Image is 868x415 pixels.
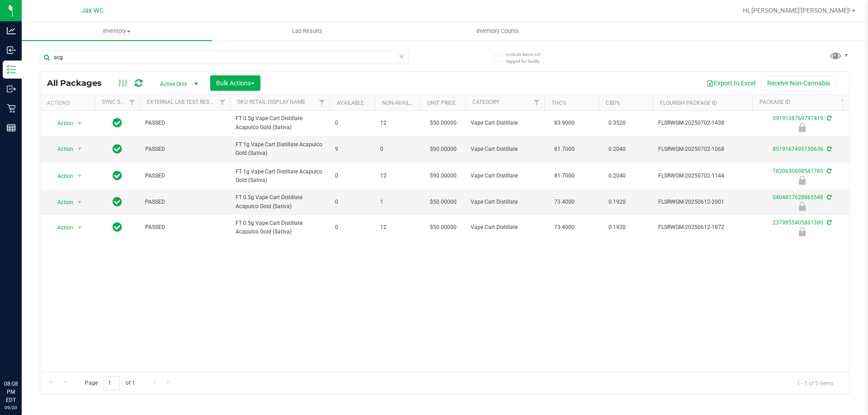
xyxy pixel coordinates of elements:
span: select [74,143,85,155]
span: In Sync [113,196,122,208]
span: Action [49,143,74,155]
span: Hi, [PERSON_NAME]'[PERSON_NAME]! [743,7,851,14]
a: Sku Retail Display Name [237,99,305,105]
p: 09/20 [4,404,18,411]
inline-svg: Retail [7,104,16,113]
span: In Sync [113,221,122,233]
span: Action [49,196,74,209]
span: FLSRWGM-20250702-1438 [658,119,747,127]
span: 12 [380,223,415,232]
span: FT 0.5g Vape Cart Distillate Acapulco Gold (Sativa) [236,114,324,131]
span: In Sync [113,117,122,129]
span: 81.7000 [550,169,579,182]
span: Clear [398,51,405,62]
span: FLSRWGM-20250612-1872 [658,223,747,232]
span: FLSRWGM-20250612-2001 [658,198,747,206]
span: FT 1g Vape Cart Distillate Acapulco Gold (Sativa) [236,168,324,185]
span: In Sync [113,169,122,182]
a: 2379855405861380 [773,219,823,226]
p: 08:08 PM EDT [4,380,18,404]
span: PASSED [145,223,225,232]
div: Newly Received [751,176,853,185]
span: Action [49,221,74,234]
a: Unit Price [427,100,456,106]
div: Newly Received [751,227,853,236]
span: In Sync [113,143,122,155]
span: 0.1920 [604,221,630,234]
span: FLSRWGM-20250702-1144 [658,172,747,180]
span: PASSED [145,172,225,180]
a: Non-Available [382,100,422,106]
span: 9 [335,145,369,154]
span: Vape Cart Distillate [471,172,539,180]
span: Inventory Counts [464,27,531,35]
span: select [74,170,85,182]
span: PASSED [145,119,225,127]
a: 0404817628865548 [773,194,823,201]
a: Inventory Counts [402,22,593,41]
span: Include items not tagged for facility [506,51,552,65]
a: Inventory [22,22,212,41]
span: 0.3520 [604,117,630,130]
span: Sync from Compliance System [826,115,831,121]
span: Action [49,170,74,182]
button: Export to Excel [701,75,761,91]
a: 8519167495150636 [773,146,823,152]
a: Flourish Package ID [660,100,717,106]
span: $50.00000 [425,221,461,234]
inline-svg: Inventory [7,65,16,74]
a: Filter [315,95,330,110]
inline-svg: Outbound [7,84,16,93]
div: Actions [47,100,91,106]
span: Inventory [22,27,212,35]
a: Filter [215,95,230,110]
a: Filter [837,95,852,110]
span: 12 [380,172,415,180]
span: select [74,117,85,130]
a: 7620630698541785 [773,168,823,174]
span: Sync from Compliance System [826,219,831,226]
span: 12 [380,119,415,127]
input: 1 [104,376,120,390]
span: FT 1g Vape Cart Distillate Acapulco Gold (Sativa) [236,140,324,158]
iframe: Resource center [9,343,36,370]
span: 0 [380,145,415,154]
button: Bulk Actions [210,75,260,91]
span: Vape Cart Distillate [471,198,539,206]
input: Search Package ID, Item Name, SKU, Lot or Part Number... [40,51,409,64]
a: THC% [552,100,566,106]
div: Newly Received [751,123,853,132]
span: $50.00000 [425,117,461,130]
a: Sync Status [102,99,137,105]
div: Quarantine [751,202,853,211]
span: 1 [380,198,415,206]
button: Receive Non-Cannabis [761,75,836,91]
span: 73.4000 [550,221,579,234]
span: Vape Cart Distillate [471,223,539,232]
span: $90.00000 [425,169,461,182]
span: 83.9000 [550,117,579,130]
span: Vape Cart Distillate [471,119,539,127]
span: 81.7000 [550,143,579,156]
span: FLSRWGM-20250702-1068 [658,145,747,154]
span: Sync from Compliance System [826,168,831,174]
a: Package ID [759,99,790,105]
span: 0 [335,119,369,127]
span: PASSED [145,198,225,206]
span: Jax WC [81,7,104,14]
span: Vape Cart Distillate [471,145,539,154]
a: CBD% [606,100,620,106]
span: 0.2040 [604,169,630,182]
a: Available [337,100,364,106]
span: 0.2040 [604,143,630,156]
span: FT 0.5g Vape Cart Distillate Acapulco Gold (Sativa) [236,193,324,210]
span: All Packages [47,78,111,88]
span: Action [49,117,74,130]
span: $90.00000 [425,143,461,156]
span: FT 0.5g Vape Cart Distillate Acapulco Gold (Sativa) [236,219,324,236]
span: Sync from Compliance System [826,146,831,152]
span: Sync from Compliance System [826,194,831,201]
span: 0.1920 [604,196,630,209]
a: Lab Results [212,22,402,41]
span: 0 [335,198,369,206]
